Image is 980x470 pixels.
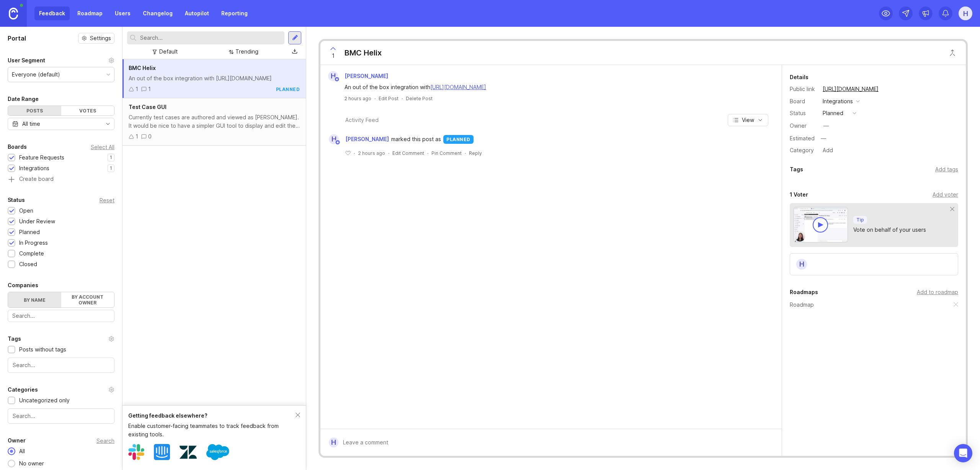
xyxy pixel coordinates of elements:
[392,150,424,156] div: Edit Comment
[324,134,391,144] a: H[PERSON_NAME]
[19,260,37,268] div: Closed
[465,150,466,156] div: ·
[128,444,144,460] img: Slack logo
[100,198,114,202] div: Reset
[110,154,112,161] p: 1
[73,7,107,20] a: Roadmap
[19,207,33,215] div: Open
[8,106,61,115] div: Posts
[19,164,49,172] div: Integrations
[15,459,48,468] div: No owner
[328,71,338,81] div: H
[148,132,152,141] div: 0
[96,439,114,443] div: Search
[335,140,341,145] img: member badge
[8,142,27,151] div: Boards
[276,86,300,93] div: planned
[391,135,441,143] span: marked this post as
[8,56,45,65] div: User Segment
[217,7,252,20] a: Reporting
[794,207,848,242] img: video-thumbnail-vote-d41b83416815613422e2ca741bf692cc.jpg
[334,76,340,82] img: member badge
[790,85,817,93] div: Public link
[22,120,40,128] div: All time
[180,7,214,20] a: Autopilot
[8,292,61,307] label: By name
[945,45,960,60] button: Close button
[742,116,754,124] span: View
[790,301,814,309] a: Roadmap
[206,441,229,463] img: Salesforce logo
[728,114,768,126] button: View
[332,52,335,60] span: 1
[790,122,817,130] div: Owner
[122,59,306,98] a: BMC HelixAn out of the box integration with [URL][DOMAIN_NAME]11planned
[345,83,651,91] div: An out of the box integration with
[823,122,829,130] div: —
[358,150,385,156] span: 2 hours ago
[148,85,151,93] div: 1
[402,95,403,102] div: ·
[110,165,112,171] p: 1
[954,444,972,462] div: Open Intercom Messenger
[823,109,843,117] div: planned
[129,113,300,130] div: Currently test cases are authored and viewed as [PERSON_NAME]. It would be nice to have a simpler...
[329,134,339,144] div: H
[790,190,808,199] div: 1 Voter
[469,150,482,156] div: Reply
[817,145,835,155] a: Add
[354,150,355,156] div: ·
[388,150,389,156] div: ·
[323,71,394,81] a: H[PERSON_NAME]
[140,34,281,42] input: Search...
[430,84,486,90] a: [URL][DOMAIN_NAME]
[102,121,114,127] svg: toggle icon
[138,7,177,20] a: Changelog
[136,85,138,93] div: 1
[61,106,114,115] div: Votes
[790,146,817,154] div: Category
[154,444,170,460] img: Intercom logo
[790,109,817,117] div: Status
[8,385,38,394] div: Categories
[12,70,60,79] div: Everyone (default)
[790,165,803,174] div: Tags
[790,288,818,297] div: Roadmaps
[823,97,853,106] div: Integrations
[959,7,972,20] button: H
[78,33,114,44] button: Settings
[8,94,39,104] div: Date Range
[129,104,167,110] span: Test Case GUI
[19,239,48,247] div: In Progress
[13,361,109,369] input: Search...
[235,47,258,56] div: Trending
[19,345,66,354] div: Posts without tags
[790,73,808,82] div: Details
[61,292,114,307] label: By account owner
[790,136,815,141] div: Estimated
[8,34,26,43] h1: Portal
[345,135,389,143] span: [PERSON_NAME]
[406,95,433,102] div: Delete Post
[19,249,44,258] div: Complete
[790,97,817,106] div: Board
[122,98,306,146] a: Test Case GUICurrently test cases are authored and viewed as [PERSON_NAME]. It would be nice to h...
[8,195,25,205] div: Status
[136,132,138,141] div: 1
[19,217,55,226] div: Under Review
[820,145,835,155] div: Add
[110,7,135,20] a: Users
[795,258,808,270] div: H
[933,190,958,199] div: Add voter
[345,95,371,102] span: 2 hours ago
[90,34,111,42] span: Settings
[345,73,388,79] span: [PERSON_NAME]
[379,95,399,102] div: Edit Post
[91,145,114,149] div: Select All
[159,47,178,56] div: Default
[427,150,428,156] div: ·
[19,153,64,162] div: Feature Requests
[8,281,38,290] div: Companies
